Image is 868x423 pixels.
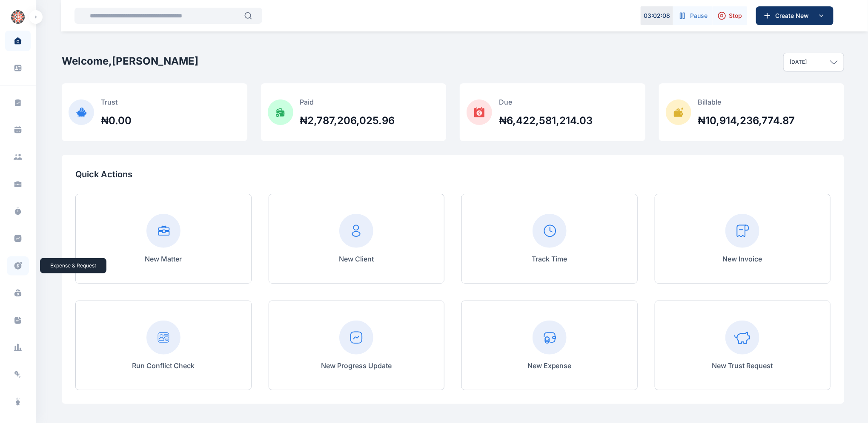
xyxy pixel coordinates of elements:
[527,361,572,371] p: New Expense
[756,6,834,25] button: Create New
[644,11,670,20] p: 03 : 02 : 08
[339,254,374,264] p: New Client
[101,97,132,107] p: Trust
[790,59,807,65] p: [DATE]
[713,6,747,25] button: Stop
[690,11,708,20] span: Pause
[673,6,713,25] button: Pause
[75,168,831,180] p: Quick Actions
[532,254,567,264] p: Track Time
[772,11,816,20] span: Create New
[698,114,795,128] h2: ₦10,914,236,774.87
[723,254,762,264] p: New Invoice
[499,114,593,128] h2: ₦6,422,581,214.03
[62,54,198,68] h2: Welcome, [PERSON_NAME]
[132,361,195,371] p: Run Conflict Check
[499,97,593,107] p: Due
[321,361,392,371] p: New Progress Update
[300,97,395,107] p: Paid
[729,11,742,20] span: Stop
[698,97,795,107] p: Billable
[712,361,773,371] p: New Trust Request
[145,254,182,264] p: New Matter
[101,114,132,128] h2: ₦0.00
[300,114,395,128] h2: ₦2,787,206,025.96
